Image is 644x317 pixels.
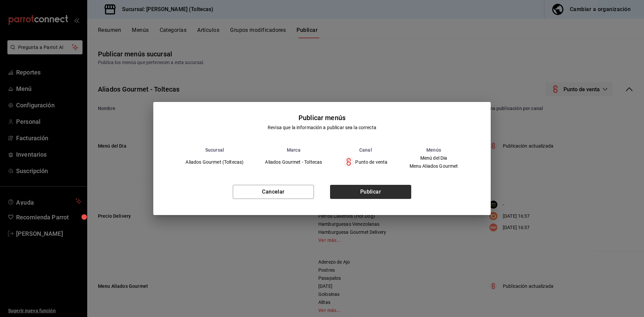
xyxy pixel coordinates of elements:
td: Aliados Gourmet - Toltecas [254,153,333,171]
span: Menu Aliados Gourmet [410,164,458,168]
th: Marca [254,147,333,153]
div: Publicar menús [299,113,345,123]
div: Revisa que la información a publicar sea la correcta [268,124,376,131]
th: Menús [398,147,469,153]
th: Sucursal [175,147,254,153]
td: Aliados Gourmet (Toltecas) [175,153,254,171]
span: Menú del Dia [410,156,458,160]
div: Punto de venta [343,157,387,167]
th: Canal [333,147,398,153]
button: Cancelar [233,185,314,199]
button: Publicar [330,185,411,199]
